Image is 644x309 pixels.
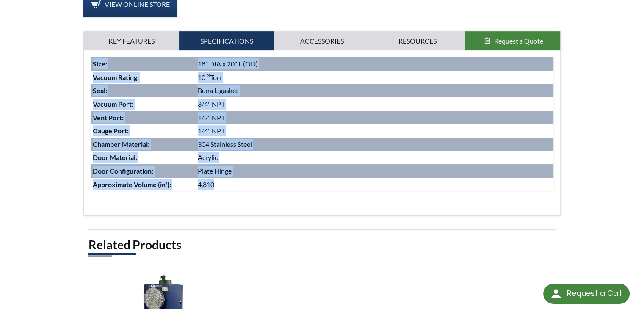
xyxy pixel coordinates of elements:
strong: Vent Port [93,113,122,121]
td: 3/4" NPT [196,97,553,111]
h2: Related Products [88,237,556,253]
td: 10 Torr [196,71,553,84]
td: : [91,97,196,111]
td: Buna L-gasket [196,84,553,97]
td: 1/4" NPT [196,124,553,138]
strong: Door Configuration [93,167,152,175]
td: : [91,84,196,97]
strong: Chamber Material [93,140,148,148]
button: Request a Quote [465,31,560,51]
td: : [91,178,196,191]
a: Accessories [274,31,370,51]
td: : [91,71,196,84]
td: : [91,57,196,71]
td: : [91,151,196,164]
strong: Size [93,60,105,68]
td: : [91,111,196,124]
strong: Door Material [93,153,135,161]
td: 4,810 [196,178,553,191]
strong: Vacuum Port [93,100,132,108]
strong: Approximate Volume (in³) [93,180,169,188]
div: Request a Call [543,284,630,304]
sup: -3 [205,72,210,79]
td: Plate Hinge [196,164,553,178]
div: Request a Call [567,284,621,303]
td: 304 Stainless Steel [196,138,553,151]
td: 1/2" NPT [196,111,553,124]
td: : [91,164,196,178]
strong: Seal [93,86,105,94]
td: 18" DIA x 20" L (OD) [196,57,553,71]
strong: Vacuum Rating [93,73,137,81]
td: Acrylic [196,151,553,164]
td: : [91,124,196,138]
td: : [91,138,196,151]
a: Key Features [84,31,179,51]
img: round button [549,287,563,301]
a: Resources [370,31,465,51]
strong: Gauge Port [93,127,127,135]
span: Request a Quote [494,37,543,45]
a: Specifications [179,31,274,51]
